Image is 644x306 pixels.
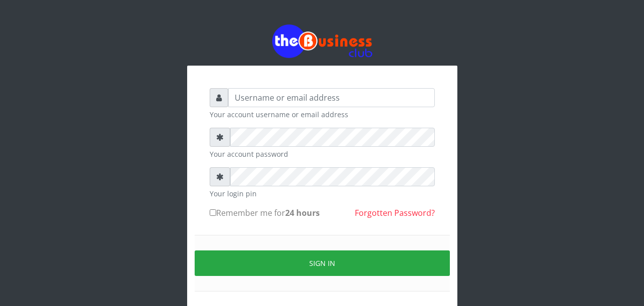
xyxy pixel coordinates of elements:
[355,207,435,218] a: Forgotten Password?
[228,88,435,107] input: Username or email address
[195,250,450,276] button: Sign in
[210,209,216,216] input: Remember me for24 hours
[210,109,435,120] small: Your account username or email address
[285,207,320,218] b: 24 hours
[210,207,320,219] label: Remember me for
[210,188,435,199] small: Your login pin
[210,149,435,159] small: Your account password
